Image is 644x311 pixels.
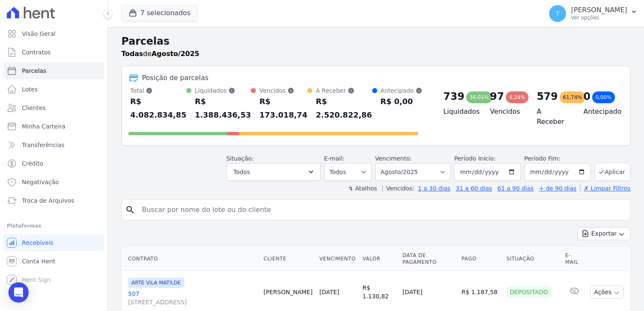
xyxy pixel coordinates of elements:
[590,286,624,299] button: Ações
[22,67,46,75] span: Parcelas
[128,278,184,288] span: ARTE VILA MATILDE
[375,155,412,162] label: Vencimento:
[22,159,43,168] span: Crédito
[319,289,339,295] a: [DATE]
[456,185,492,192] a: 31 a 60 dias
[22,196,74,205] span: Troca de Arquivos
[580,185,631,192] a: ✗ Limpar Filtros
[3,137,104,153] a: Transferências
[537,90,558,103] div: 579
[121,50,143,58] strong: Todas
[503,247,562,271] th: Situação
[233,167,250,177] span: Todos
[3,62,104,79] a: Parcelas
[382,185,414,192] label: Vencidos:
[583,90,590,103] div: 0
[128,298,257,306] span: [STREET_ADDRESS]
[121,34,631,49] h2: Parcelas
[592,91,615,103] div: 0,00%
[22,29,56,38] span: Visão Geral
[130,95,186,122] div: R$ 4.082.834,85
[226,155,254,162] label: Situação:
[121,49,199,59] p: de
[524,154,591,163] label: Período Fim:
[137,201,627,218] input: Buscar por nome do lote ou do cliente
[454,155,496,162] label: Período Inicío:
[359,247,399,271] th: Valor
[458,247,503,271] th: Pago
[506,91,529,103] div: 4,24%
[22,85,38,94] span: Lotes
[195,86,251,95] div: Liquidados
[316,86,372,95] div: A Receber
[226,163,321,181] button: Todos
[560,91,586,103] div: 61,74%
[316,247,359,271] th: Vencimento
[130,86,186,95] div: Total
[399,247,458,271] th: Data de Pagamento
[259,95,307,122] div: R$ 173.018,74
[418,185,451,192] a: 1 a 30 dias
[571,6,627,14] p: [PERSON_NAME]
[22,257,55,265] span: Conta Hent
[7,221,101,231] div: Plataformas
[381,86,422,95] div: Antecipado
[22,239,54,247] span: Recebíveis
[22,104,46,112] span: Clientes
[556,11,560,16] span: T
[3,44,104,61] a: Contratos
[506,286,551,298] div: Depositado
[3,192,104,209] a: Troca de Arquivos
[3,99,104,116] a: Clientes
[490,90,504,103] div: 97
[466,91,492,103] div: 34,01%
[542,2,644,25] button: T [PERSON_NAME] Ver opções
[443,107,477,117] h4: Liquidados
[3,253,104,270] a: Conta Hent
[571,14,627,21] p: Ver opções
[562,247,587,271] th: E-mail
[142,73,209,83] div: Posição de parcelas
[381,95,422,108] div: R$ 0,00
[3,25,104,42] a: Visão Geral
[128,290,257,306] a: 507[STREET_ADDRESS]
[594,163,631,181] button: Aplicar
[22,141,64,149] span: Transferências
[443,90,464,103] div: 739
[324,155,345,162] label: E-mail:
[583,107,617,117] h4: Antecipado
[125,205,135,215] i: search
[195,95,251,122] div: R$ 1.388.436,53
[22,178,59,186] span: Negativação
[8,282,29,303] div: Open Intercom Messenger
[348,185,377,192] label: ↯ Atalhos
[260,247,316,271] th: Cliente
[3,118,104,135] a: Minha Carteira
[3,155,104,172] a: Crédito
[3,81,104,98] a: Lotes
[152,50,199,58] strong: Agosto/2025
[259,86,307,95] div: Vencidos
[3,234,104,251] a: Recebíveis
[539,185,577,192] a: + de 90 dias
[490,107,523,117] h4: Vencidos
[22,48,51,56] span: Contratos
[577,227,631,240] button: Exportar
[121,247,260,271] th: Contrato
[316,95,372,122] div: R$ 2.520.822,86
[537,107,570,127] h4: A Receber
[3,174,104,190] a: Negativação
[121,5,198,21] button: 7 selecionados
[497,185,534,192] a: 61 a 90 dias
[22,122,65,131] span: Minha Carteira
